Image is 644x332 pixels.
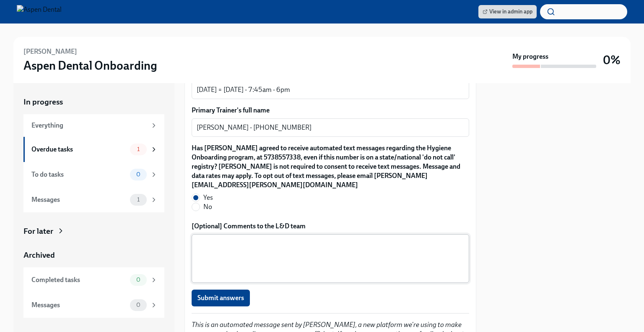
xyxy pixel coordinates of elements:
[23,114,164,137] a: Everything
[478,5,537,18] a: View in admin app
[203,193,213,202] span: Yes
[23,58,157,73] h3: Aspen Dental Onboarding
[23,162,164,187] a: To do tasks0
[31,121,147,130] div: Everything
[132,146,145,152] span: 1
[131,171,145,178] span: 0
[192,290,250,306] button: Submit answers
[23,226,53,237] div: For later
[192,144,469,190] label: Has [PERSON_NAME] agreed to receive automated text messages regarding the Hygiene Onboarding prog...
[23,47,77,56] h6: [PERSON_NAME]
[23,97,164,107] a: In progress
[31,145,127,154] div: Overdue tasks
[131,302,145,308] span: 0
[31,301,127,310] div: Messages
[23,137,164,162] a: Overdue tasks1
[192,106,469,115] label: Primary Trainer's full name
[31,170,127,179] div: To do tasks
[23,293,164,318] a: Messages0
[23,187,164,212] a: Messages1
[132,196,145,203] span: 1
[31,195,127,204] div: Messages
[31,275,127,285] div: Completed tasks
[23,267,164,293] a: Completed tasks0
[203,202,212,212] span: No
[483,8,532,16] span: View in admin app
[512,52,548,61] strong: My progress
[23,226,164,237] a: For later
[197,294,244,302] span: Submit answers
[603,52,621,68] h3: 0%
[192,222,469,231] label: [Optional] Comments to the L&D team
[17,5,62,18] img: Aspen Dental
[197,123,464,133] textarea: [PERSON_NAME] - [PHONE_NUMBER]
[23,250,164,261] a: Archived
[131,277,145,283] span: 0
